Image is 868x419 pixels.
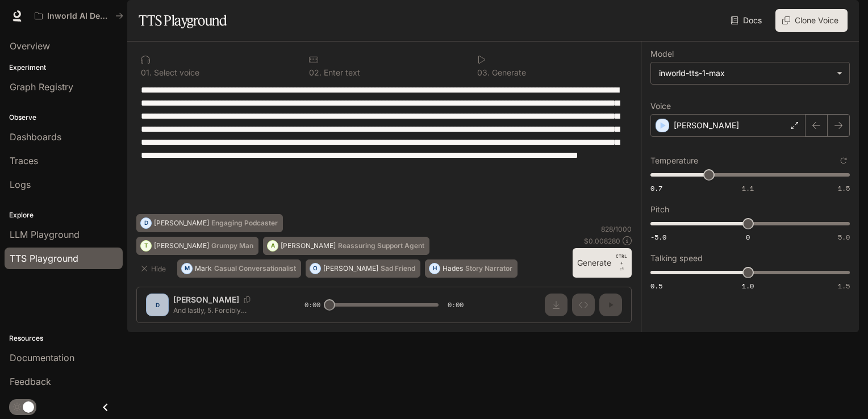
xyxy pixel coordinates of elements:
[650,206,669,213] p: Pitch
[141,69,152,77] p: 0 1 .
[465,265,512,272] p: Story Narrator
[30,5,128,27] button: All workspaces
[47,11,111,21] p: Inworld AI Demos
[306,259,420,278] button: O[PERSON_NAME]Sad Friend
[154,242,209,249] p: [PERSON_NAME]
[182,259,192,278] div: M
[490,69,526,77] p: Generate
[650,254,703,262] p: Talking speed
[338,242,424,249] p: Reassuring Support Agent
[322,69,360,77] p: Enter text
[309,69,322,77] p: 0 2 .
[310,259,320,278] div: O
[211,242,253,249] p: Grumpy Man
[381,265,415,272] p: Sad Friend
[650,102,671,110] p: Voice
[742,281,754,291] span: 1.0
[323,265,378,272] p: [PERSON_NAME]
[659,68,831,79] div: inworld-tts-1-max
[650,232,666,242] span: -5.0
[650,183,662,193] span: 0.7
[650,50,674,58] p: Model
[139,9,227,32] h1: TTS Playground
[154,220,209,227] p: [PERSON_NAME]
[211,220,278,227] p: Engaging Podcaster
[838,232,850,242] span: 5.0
[650,281,662,291] span: 0.5
[674,120,739,131] p: [PERSON_NAME]
[728,9,766,32] a: Docs
[651,62,849,84] div: inworld-tts-1-max
[837,154,850,167] button: Reset to default
[281,242,336,249] p: [PERSON_NAME]
[268,237,278,255] div: A
[573,248,632,278] button: GenerateCTRL +⏎
[775,9,848,32] button: Clone Voice
[746,232,750,242] span: 0
[177,259,301,278] button: MMarkCasual Conversationalist
[152,69,199,77] p: Select voice
[136,259,173,278] button: Hide
[141,237,151,255] div: T
[214,265,296,272] p: Casual Conversationalist
[742,183,754,193] span: 1.1
[195,265,212,272] p: Mark
[616,253,627,273] p: ⏎
[136,237,258,255] button: T[PERSON_NAME]Grumpy Man
[263,237,429,255] button: A[PERSON_NAME]Reassuring Support Agent
[838,281,850,291] span: 1.5
[136,214,283,232] button: D[PERSON_NAME]Engaging Podcaster
[429,259,440,278] div: H
[616,253,627,266] p: CTRL +
[425,259,518,278] button: HHadesStory Narrator
[141,214,151,232] div: D
[443,265,463,272] p: Hades
[477,69,490,77] p: 0 3 .
[650,157,698,165] p: Temperature
[838,183,850,193] span: 1.5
